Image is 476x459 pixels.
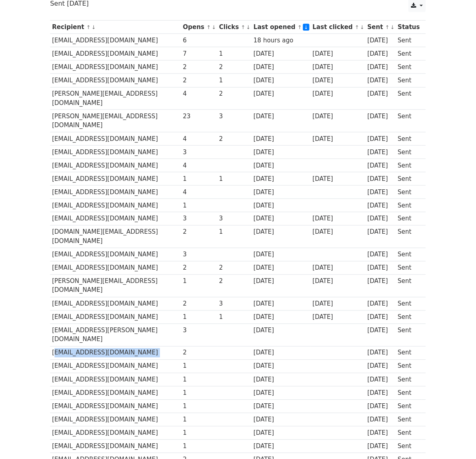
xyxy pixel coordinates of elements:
[368,300,394,309] div: [DATE]
[219,112,250,121] div: 3
[254,49,309,59] div: [DATE]
[396,199,422,212] td: Sent
[254,148,309,157] div: [DATE]
[396,21,422,34] th: Status
[396,74,422,87] td: Sent
[183,228,215,237] div: 2
[50,47,181,61] td: [EMAIL_ADDRESS][DOMAIN_NAME]
[183,326,215,335] div: 3
[368,429,394,438] div: [DATE]
[50,248,181,262] td: [EMAIL_ADDRESS][DOMAIN_NAME]
[219,76,250,85] div: 1
[254,389,309,398] div: [DATE]
[183,300,215,309] div: 2
[252,21,311,34] th: Last opened
[313,228,364,237] div: [DATE]
[396,413,422,427] td: Sent
[254,277,309,286] div: [DATE]
[298,24,302,30] a: ↑
[313,300,364,309] div: [DATE]
[368,326,394,335] div: [DATE]
[254,188,309,197] div: [DATE]
[183,174,215,184] div: 1
[181,21,217,34] th: Opens
[396,132,422,145] td: Sent
[313,313,364,322] div: [DATE]
[368,389,394,398] div: [DATE]
[368,63,394,72] div: [DATE]
[50,297,181,310] td: [EMAIL_ADDRESS][DOMAIN_NAME]
[183,250,215,260] div: 3
[50,172,181,186] td: [EMAIL_ADDRESS][DOMAIN_NAME]
[313,174,364,184] div: [DATE]
[38,11,53,17] span: xTiles
[254,442,309,451] div: [DATE]
[183,134,215,144] div: 4
[50,310,181,324] td: [EMAIL_ADDRESS][DOMAIN_NAME]
[50,400,181,413] td: [EMAIL_ADDRESS][DOMAIN_NAME]
[50,110,181,132] td: [PERSON_NAME][EMAIL_ADDRESS][DOMAIN_NAME]
[436,420,476,459] iframe: Chat Widget
[368,313,394,322] div: [DATE]
[368,228,394,237] div: [DATE]
[219,49,250,59] div: 1
[368,36,394,45] div: [DATE]
[50,34,181,47] td: [EMAIL_ADDRESS][DOMAIN_NAME]
[396,360,422,373] td: Sent
[50,386,181,400] td: [EMAIL_ADDRESS][DOMAIN_NAME]
[50,132,181,145] td: [EMAIL_ADDRESS][DOMAIN_NAME]
[50,186,181,199] td: [EMAIL_ADDRESS][DOMAIN_NAME]
[50,440,181,453] td: [EMAIL_ADDRESS][DOMAIN_NAME]
[183,161,215,170] div: 4
[396,346,422,360] td: Sent
[254,76,309,85] div: [DATE]
[368,415,394,425] div: [DATE]
[183,63,215,72] div: 2
[183,148,215,157] div: 3
[183,375,215,385] div: 1
[254,326,309,335] div: [DATE]
[241,24,246,30] a: ↑
[303,24,310,31] a: ↓
[24,77,147,90] button: Clip a block
[254,134,309,144] div: [DATE]
[50,159,181,172] td: [EMAIL_ADDRESS][DOMAIN_NAME]
[313,277,364,286] div: [DATE]
[368,214,394,224] div: [DATE]
[50,360,181,373] td: [EMAIL_ADDRESS][DOMAIN_NAME]
[50,275,181,298] td: [PERSON_NAME][EMAIL_ADDRESS][DOMAIN_NAME]
[254,250,309,260] div: [DATE]
[368,49,394,59] div: [DATE]
[396,159,422,172] td: Sent
[254,415,309,425] div: [DATE]
[219,300,250,309] div: 3
[254,300,309,309] div: [DATE]
[313,89,364,99] div: [DATE]
[254,362,309,371] div: [DATE]
[390,24,395,30] a: ↓
[183,277,215,286] div: 1
[368,375,394,385] div: [DATE]
[183,36,215,45] div: 6
[219,313,250,322] div: 1
[254,214,309,224] div: [DATE]
[396,262,422,275] td: Sent
[86,24,91,30] a: ↑
[368,76,394,85] div: [DATE]
[50,346,181,360] td: [EMAIL_ADDRESS][DOMAIN_NAME]
[368,402,394,411] div: [DATE]
[50,324,181,346] td: [EMAIL_ADDRESS][PERSON_NAME][DOMAIN_NAME]
[219,277,250,286] div: 2
[313,63,364,72] div: [DATE]
[254,313,309,322] div: [DATE]
[183,201,215,210] div: 1
[50,212,181,226] td: [EMAIL_ADDRESS][DOMAIN_NAME]
[254,228,309,237] div: [DATE]
[24,90,147,103] button: Clip a screenshot
[254,63,309,72] div: [DATE]
[50,21,181,34] th: Recipient
[183,362,215,371] div: 1
[50,61,181,74] td: [EMAIL_ADDRESS][DOMAIN_NAME]
[219,214,250,224] div: 3
[396,110,422,132] td: Sent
